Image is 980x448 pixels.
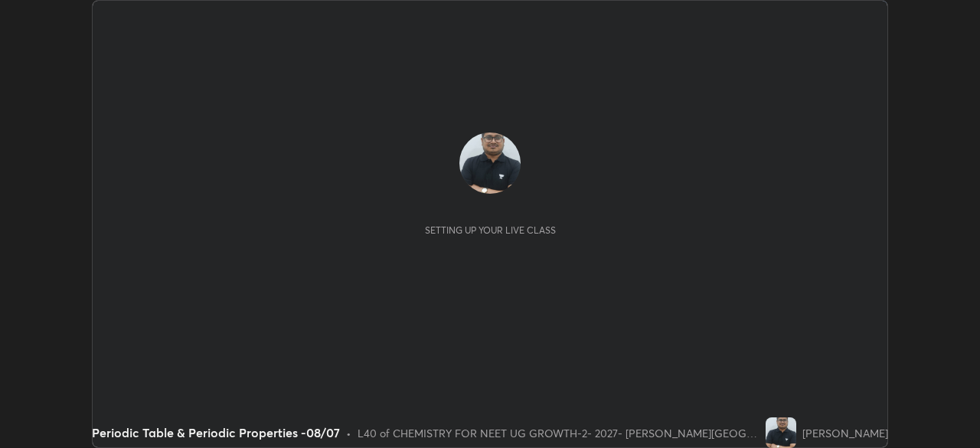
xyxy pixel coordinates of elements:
[92,423,340,442] div: Periodic Table & Periodic Properties -08/07
[346,425,351,441] div: •
[766,417,796,448] img: bdb716e09a8a4bd9a9a097e408a34c89.jpg
[358,425,759,441] div: L40 of CHEMISTRY FOR NEET UG GROWTH-2- 2027- [PERSON_NAME][GEOGRAPHIC_DATA]
[425,224,556,236] div: Setting up your live class
[459,132,521,194] img: bdb716e09a8a4bd9a9a097e408a34c89.jpg
[802,425,888,441] div: [PERSON_NAME]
